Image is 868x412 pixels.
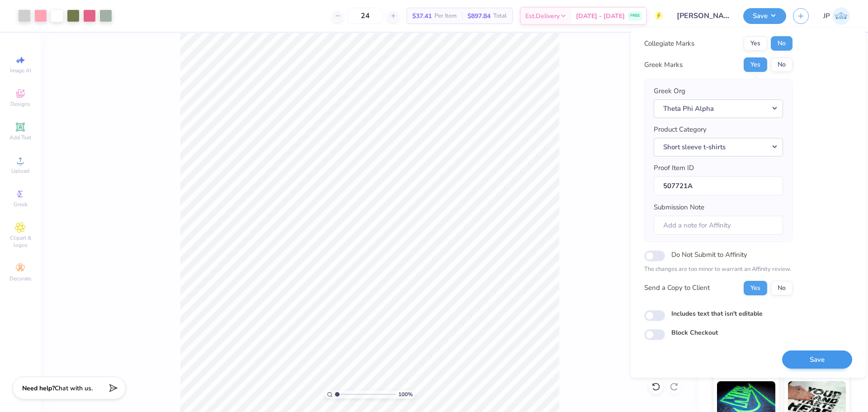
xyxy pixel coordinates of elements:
span: Clipart & logos [5,234,36,249]
div: Greek Marks [644,60,683,70]
span: [DATE] - [DATE] [576,11,625,21]
button: Save [743,8,786,24]
p: The changes are too minor to warrant an Affinity review. [644,265,793,274]
span: $897.84 [467,11,491,21]
span: $37.41 [412,11,432,21]
span: Decorate [9,275,31,282]
img: John Paul Torres [832,7,850,25]
button: Theta Phi Alpha [654,99,783,118]
input: Untitled Design [670,7,736,25]
div: Collegiate Marks [644,38,694,49]
span: Chat with us. [55,384,93,393]
button: Yes [744,36,767,51]
span: Upload [11,167,29,175]
label: Block Checkout [671,328,718,337]
button: Yes [744,57,767,72]
span: JP [823,11,830,21]
label: Product Category [654,124,707,135]
button: Short sleeve t-shirts [654,138,783,156]
label: Greek Org [654,86,685,96]
label: Do Not Submit to Affinity [671,249,747,260]
a: JP [823,7,850,25]
span: Designs [10,100,30,108]
strong: Need help? [22,384,55,393]
div: Send a Copy to Client [644,283,710,293]
label: Proof Item ID [654,163,694,173]
span: Per Item [434,11,457,21]
button: Yes [744,281,767,295]
label: Includes text that isn't editable [671,309,763,318]
button: No [771,281,793,295]
span: Add Text [9,134,31,141]
button: Save [782,350,852,369]
span: Greek [14,201,28,208]
span: Total [493,11,507,21]
input: Add a note for Affinity [654,216,783,235]
button: No [771,57,793,72]
span: 100 % [398,390,413,398]
input: – – [348,8,383,24]
span: Est. Delivery [525,11,560,21]
button: No [771,36,793,51]
span: FREE [630,13,640,19]
span: Image AI [10,67,31,74]
label: Submission Note [654,202,704,213]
